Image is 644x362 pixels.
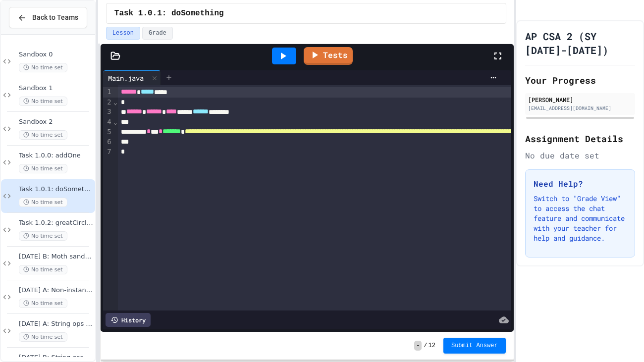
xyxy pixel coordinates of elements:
span: [DATE] B: Moth sandbox [19,253,93,261]
h2: Your Progress [525,73,635,87]
div: 7 [103,147,113,157]
div: No due date set [525,150,635,161]
button: Grade [142,27,173,40]
span: No time set [19,265,67,274]
div: 1 [103,87,113,98]
span: No time set [19,164,67,173]
div: 4 [103,117,113,127]
h1: AP CSA 2 (SY [DATE]-[DATE]) [525,29,635,57]
span: Task 1.0.2: greatCircleDistance [19,219,93,227]
div: 6 [103,137,113,147]
span: Fold line [113,98,118,106]
span: - [414,341,422,351]
div: History [106,313,151,327]
div: [EMAIL_ADDRESS][DOMAIN_NAME] [528,104,632,112]
span: Task 1.0.1: doSomething [114,7,224,19]
button: Submit Answer [443,338,506,354]
span: Sandbox 1 [19,84,93,93]
a: Tests [304,47,353,65]
h3: Need Help? [534,178,627,190]
span: [DATE] A: String ops and Capital-M Math [19,320,93,328]
span: No time set [19,198,67,207]
span: [DATE] A: Non-instantiated classes [19,286,93,295]
span: Sandbox 2 [19,118,93,126]
span: No time set [19,63,67,72]
span: Submit Answer [451,342,498,350]
span: No time set [19,299,67,308]
div: Main.java [103,70,161,85]
span: No time set [19,130,67,140]
div: 5 [103,127,113,138]
div: [PERSON_NAME] [528,95,632,104]
span: [DATE] B: String escapes [19,354,93,362]
div: 3 [103,107,113,117]
div: Main.java [103,73,149,83]
h2: Assignment Details [525,132,635,146]
span: Sandbox 0 [19,51,93,59]
span: Back to Teams [32,12,78,23]
span: No time set [19,332,67,342]
div: 2 [103,98,113,107]
span: No time set [19,97,67,106]
span: / [424,342,427,350]
span: Task 1.0.1: doSomething [19,185,93,194]
span: Fold line [113,118,118,126]
p: Switch to "Grade View" to access the chat feature and communicate with your teacher for help and ... [534,194,627,243]
button: Back to Teams [9,7,87,28]
button: Lesson [106,27,140,40]
span: 12 [429,342,435,350]
span: Task 1.0.0: addOne [19,152,93,160]
span: No time set [19,231,67,241]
